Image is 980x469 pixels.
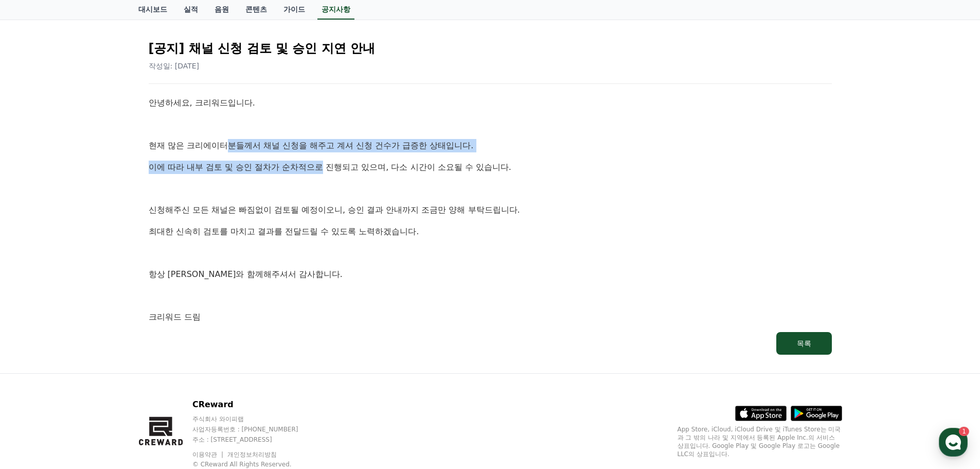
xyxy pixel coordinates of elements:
p: 안녕하세요, 크리워드입니다. [149,96,832,110]
a: 1대화 [68,326,133,352]
span: 홈 [32,342,39,350]
p: CReward [192,398,318,411]
span: 설정 [159,342,171,350]
p: 신청해주신 모든 채널은 빠짐없이 검토될 예정이오니, 승인 결과 안내까지 조금만 양해 부탁드립니다. [149,203,832,217]
p: 최대한 신속히 검토를 마치고 결과를 전달드릴 수 있도록 노력하겠습니다. [149,225,832,238]
span: 작성일: [DATE] [149,62,200,70]
p: 주소 : [STREET_ADDRESS] [192,436,318,444]
a: 목록 [149,332,832,355]
p: 현재 많은 크리에이터분들께서 채널 신청을 해주고 계셔 신청 건수가 급증한 상태입니다. [149,139,832,152]
p: 주식회사 와이피랩 [192,415,318,423]
a: 이용약관 [192,451,225,458]
p: 사업자등록번호 : [PHONE_NUMBER] [192,425,318,433]
h2: [공지] 채널 신청 검토 및 승인 지연 안내 [149,40,832,57]
p: © CReward All Rights Reserved. [192,460,318,468]
p: 크리워드 드림 [149,310,832,324]
div: 목록 [797,338,811,349]
a: 개인정보처리방침 [227,451,277,458]
p: App Store, iCloud, iCloud Drive 및 iTunes Store는 미국과 그 밖의 나라 및 지역에서 등록된 Apple Inc.의 서비스 상표입니다. Goo... [678,425,842,458]
span: 1 [104,326,108,334]
p: 이에 따라 내부 검토 및 승인 절차가 순차적으로 진행되고 있으며, 다소 시간이 소요될 수 있습니다. [149,161,832,174]
a: 홈 [3,326,68,352]
p: 항상 [PERSON_NAME]와 함께해주셔서 감사합니다. [149,268,832,281]
span: 대화 [94,342,106,351]
button: 목록 [776,332,832,355]
a: 설정 [133,326,198,352]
